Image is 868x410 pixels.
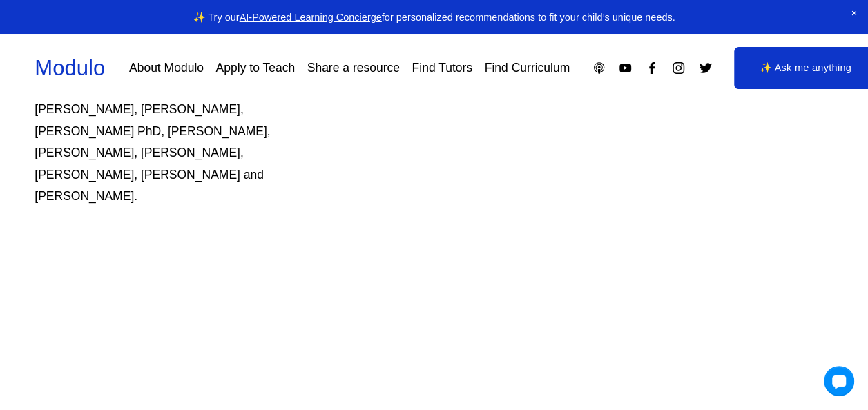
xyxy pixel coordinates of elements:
a: YouTube [618,61,633,75]
a: Find Curriculum [485,56,570,80]
a: Apple Podcasts [592,61,606,75]
a: AI-Powered Learning Concierge [240,12,382,23]
a: Modulo [35,56,105,80]
a: Instagram [671,61,686,75]
a: Apply to Teach [216,56,295,80]
a: Share a resource [307,56,400,80]
iframe: Jeremy Howard's Journey: From Traditional Schools to Homeschooling [371,12,868,293]
a: About Modulo [129,56,204,80]
a: Find Tutors [412,56,472,80]
a: Twitter [698,61,713,75]
a: Facebook [645,61,659,75]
